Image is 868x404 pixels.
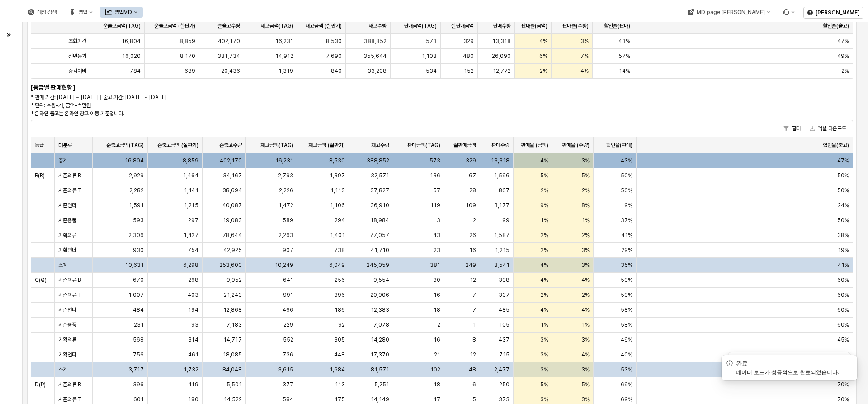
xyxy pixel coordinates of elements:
span: 715 [499,351,509,358]
span: 1,215 [184,202,198,209]
span: 41,710 [371,247,389,254]
span: 시즌언더 [58,202,76,209]
span: 5% [581,172,590,179]
span: 314 [188,336,198,343]
span: 37% [621,217,632,224]
span: 245,059 [367,261,389,269]
span: 재고금액 (실판가) [308,142,345,149]
span: 재고금액 (실판가) [305,22,342,29]
span: 순출고금액(TAG) [106,142,144,149]
span: 실판매금액 [451,22,474,29]
span: 8 [472,336,476,343]
span: 3% [581,247,590,254]
span: 43% [621,157,632,164]
span: 14,717 [223,336,242,343]
span: 41% [838,261,849,269]
span: 99 [502,217,509,224]
span: 판매금액(TAG) [404,22,437,29]
span: 1,113 [330,187,345,194]
span: 907 [283,247,293,254]
span: 16,804 [122,38,141,45]
span: 43 [433,232,440,239]
span: 4% [581,276,590,284]
span: 33,208 [368,67,387,75]
span: 593 [133,217,144,224]
span: 3,615 [278,366,293,373]
button: 영업 [64,7,98,18]
span: 1,319 [278,67,293,75]
span: 57 [433,187,440,194]
span: 재고금액(TAG) [260,142,293,149]
span: 38% [837,232,849,239]
span: 시즌의류 B [58,172,81,179]
div: 영업MD [100,7,143,18]
div: Notifications (F8) [711,357,868,404]
span: 7% [580,52,589,60]
span: 39% [837,351,849,358]
span: 할인율(출고) [823,142,849,149]
span: 784 [130,67,141,75]
span: -4% [578,67,589,75]
span: 3% [581,157,590,164]
h6: [등급별 판매현황] [31,83,162,91]
button: 엑셀 다운로드 [806,123,850,134]
span: 60% [837,291,849,299]
span: 50% [837,172,849,179]
span: 26 [469,232,476,239]
span: 1,427 [184,232,198,239]
label: 데이터 로드가 성공적으로 완료되었습니다. [736,369,839,375]
div: 매장 검색 [23,7,62,18]
div: info [725,359,734,368]
span: 67 [469,172,476,179]
span: 1,472 [278,202,293,209]
span: 253,600 [219,261,242,269]
span: 1% [582,321,590,328]
span: 14,280 [371,336,389,343]
span: 991 [283,291,293,299]
span: 34,167 [223,172,242,179]
span: 388,852 [367,157,389,164]
span: 59% [621,276,632,284]
span: 3% [581,336,590,343]
span: 시즌의류 T [58,187,81,194]
span: 756 [133,351,144,358]
span: 순출고금액 (실판가) [157,142,198,149]
span: 32,571 [371,172,389,179]
span: C(Q) [35,276,47,284]
span: 9,952 [226,276,242,284]
span: 2 [473,217,476,224]
span: B(R) [35,172,45,179]
span: 1 [473,321,476,328]
button: 필터 [780,123,804,134]
span: 58% [621,321,632,328]
span: 249 [466,261,476,269]
span: 1% [541,217,548,224]
span: 84,048 [222,366,242,373]
span: 59% [621,291,632,299]
span: 396 [334,291,345,299]
span: 388,852 [364,38,387,45]
span: 38,694 [222,187,242,194]
span: 37,827 [370,187,389,194]
span: -2% [537,67,547,75]
span: 36,910 [370,202,389,209]
span: 30 [433,276,440,284]
span: 18,984 [370,217,389,224]
span: 7 [472,306,476,314]
span: 381 [430,261,440,269]
span: 8,541 [494,261,509,269]
span: 2% [582,291,590,299]
span: 4% [581,306,590,314]
span: 867 [499,187,509,194]
span: 1,215 [495,247,509,254]
span: 136 [430,172,440,179]
span: 40,087 [222,202,242,209]
span: 186 [335,306,345,314]
span: 1,141 [184,187,198,194]
span: 2,793 [278,172,293,179]
span: 1,684 [330,366,345,373]
span: 2,263 [278,232,293,239]
span: 실판매금액 [453,142,476,149]
span: 229 [283,321,293,328]
span: 판매율(금액) [521,22,547,29]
